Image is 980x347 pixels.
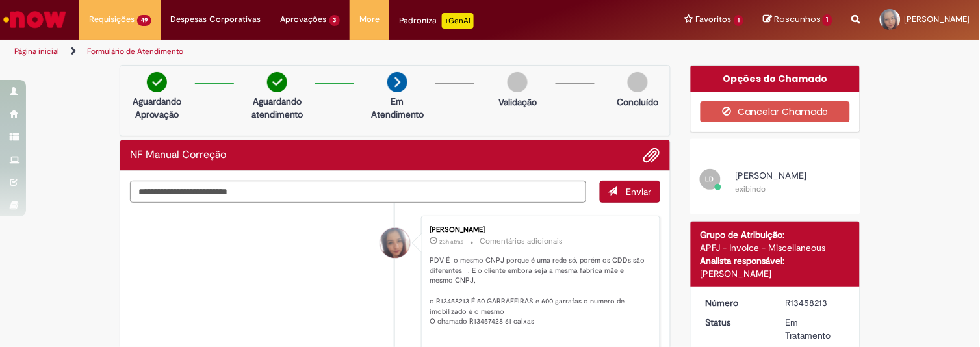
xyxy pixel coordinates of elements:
div: Grupo de Atribuição: [701,228,851,241]
span: Rascunhos [774,13,821,25]
a: Formulário de Atendimento [87,46,183,57]
span: 1 [823,14,832,26]
div: Cintia De Castro Loredo [380,228,410,258]
time: 28/08/2025 17:55:22 [440,238,464,246]
div: Opções do Chamado [691,66,860,92]
img: img-circle-grey.png [508,72,528,92]
span: 23h atrás [440,238,464,246]
span: Favoritos [696,13,732,26]
dt: Número [696,296,776,309]
div: Em Tratamento [785,316,845,342]
img: check-circle-green.png [147,72,167,92]
span: Requisições [89,13,135,26]
img: img-circle-grey.png [628,72,648,92]
span: Despesas Corporativas [171,13,261,26]
textarea: Digite sua mensagem aqui... [130,181,586,203]
small: Comentários adicionais [480,236,563,247]
small: exibindo [736,184,766,194]
span: [PERSON_NAME] [905,14,970,25]
span: More [359,13,380,26]
img: check-circle-green.png [267,72,287,92]
a: Página inicial [14,46,59,57]
p: Aguardando Aprovação [125,95,188,121]
span: [PERSON_NAME] [736,170,807,181]
p: Em Atendimento [366,95,429,121]
button: Enviar [600,181,660,203]
span: Enviar [626,186,652,198]
img: arrow-next.png [387,72,407,92]
ul: Trilhas de página [10,40,643,64]
p: Aguardando atendimento [246,95,309,121]
p: Concluído [617,96,659,109]
div: Padroniza [399,13,474,29]
p: +GenAi [442,13,474,29]
a: Rascunhos [763,14,832,26]
div: R13458213 [785,296,845,309]
span: 1 [734,15,744,26]
span: Aprovações [281,13,327,26]
p: Validação [498,96,537,109]
div: [PERSON_NAME] [701,267,851,280]
div: APFJ - Invoice - Miscellaneous [701,241,851,254]
h2: NF Manual Correção Histórico de tíquete [130,149,226,161]
div: Analista responsável: [701,254,851,267]
button: Adicionar anexos [643,147,660,164]
span: 49 [137,15,151,26]
span: LD [706,175,714,183]
div: [PERSON_NAME] [430,226,647,234]
dt: Status [696,316,776,329]
span: 3 [329,15,341,26]
button: Cancelar Chamado [701,101,851,122]
img: ServiceNow [1,6,68,32]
